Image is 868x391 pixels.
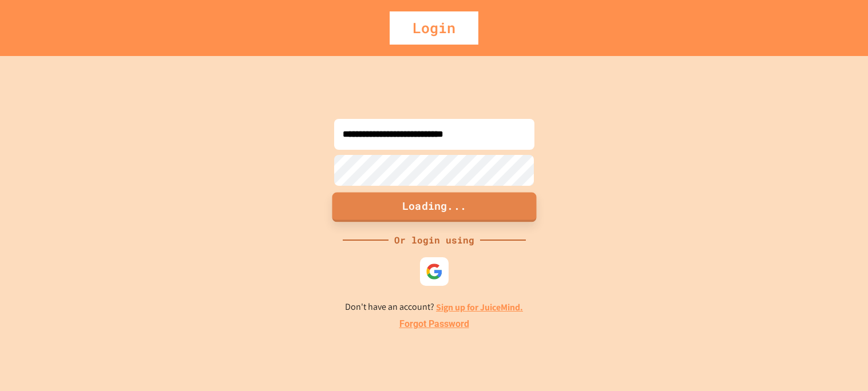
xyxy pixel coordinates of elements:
[345,300,523,314] p: Don't have an account?
[426,263,443,280] img: google-icon.svg
[332,192,536,222] button: Loading...
[399,317,469,331] a: Forgot Password
[436,301,523,313] a: Sign up for JuiceMind.
[389,233,480,247] div: Or login using
[390,11,478,45] div: Login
